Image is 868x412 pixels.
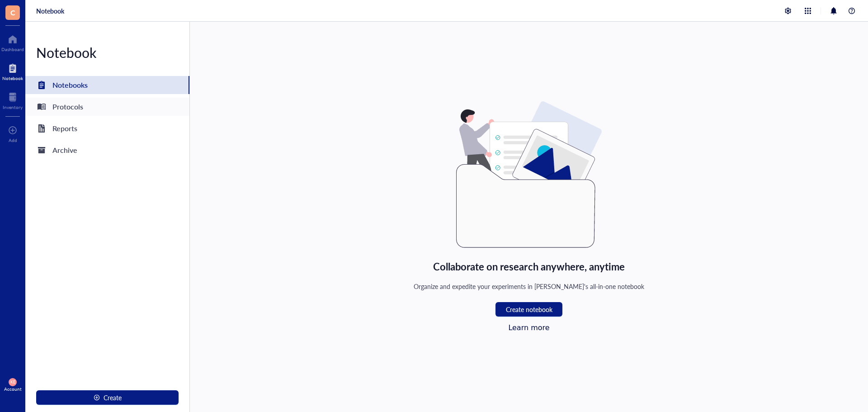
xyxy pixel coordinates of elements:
div: Notebook [25,43,189,62]
a: Inventory [3,90,23,110]
div: Archive [52,144,77,156]
a: Learn more [508,323,549,332]
div: Notebook [2,76,23,81]
img: Empty state [456,101,602,248]
div: Organize and expedite your experiments in [PERSON_NAME]'s all-in-one notebook [414,281,645,291]
div: Reports [52,122,77,135]
span: KE [10,380,15,384]
a: Archive [25,141,189,159]
div: Notebooks [52,79,88,91]
a: Notebooks [25,76,189,94]
span: Create [104,394,122,401]
div: Dashboard [1,47,24,52]
a: Dashboard [1,32,24,52]
div: Inventory [3,104,23,110]
a: Reports [25,119,189,137]
button: Create [36,390,179,405]
div: Collaborate on research anywhere, anytime [433,259,625,274]
span: C [10,7,15,18]
a: Protocols [25,98,189,116]
div: Protocols [52,100,83,113]
a: Notebook [36,7,64,15]
span: Create notebook [506,306,552,313]
button: Create notebook [495,302,562,317]
div: Add [9,137,17,143]
div: Account [4,386,22,392]
a: Notebook [2,61,23,81]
